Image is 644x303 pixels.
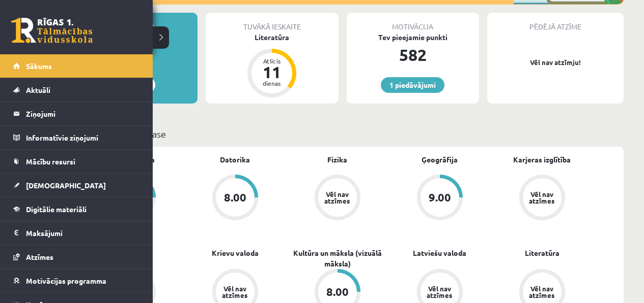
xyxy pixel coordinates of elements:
[426,285,454,298] div: Vēl nav atzīmes
[212,248,259,258] a: Krievu valoda
[347,32,479,43] div: Tev pieejamie punkti
[13,221,140,245] a: Maksājumi
[13,245,140,268] a: Atzīmes
[286,175,388,222] a: Vēl nav atzīmes
[26,102,140,125] legend: Ziņojumi
[65,127,620,141] p: Mācību plāns 10.a2 klase
[26,61,52,71] span: Sākums
[13,150,140,173] a: Mācību resursi
[388,175,491,222] a: 9.00
[487,13,624,32] div: Pēdējā atzīme
[13,54,140,78] a: Sākums
[347,13,479,32] div: Motivācija
[26,221,140,245] legend: Maksājumi
[323,191,352,204] div: Vēl nav atzīmes
[422,154,458,165] a: Ģeogrāfija
[26,126,140,149] legend: Informatīvie ziņojumi
[286,248,388,269] a: Kultūra un māksla (vizuālā māksla)
[327,154,347,165] a: Fizika
[429,192,451,203] div: 9.00
[13,197,140,221] a: Digitālie materiāli
[13,102,140,125] a: Ziņojumi
[491,175,593,222] a: Vēl nav atzīmes
[184,175,286,222] a: 8.00
[326,286,349,297] div: 8.00
[26,181,106,190] span: [DEMOGRAPHIC_DATA]
[13,126,140,149] a: Informatīvie ziņojumi
[224,192,246,203] div: 8.00
[257,64,287,80] div: 11
[13,269,140,292] a: Motivācijas programma
[13,174,140,197] a: [DEMOGRAPHIC_DATA]
[413,248,466,258] a: Latviešu valoda
[11,18,93,43] a: Rīgas 1. Tālmācības vidusskola
[26,276,106,285] span: Motivācijas programma
[26,157,75,166] span: Mācību resursi
[528,191,556,204] div: Vēl nav atzīmes
[206,13,338,32] div: Tuvākā ieskaite
[13,78,140,102] a: Aktuāli
[528,285,556,298] div: Vēl nav atzīmes
[26,205,87,214] span: Digitālie materiāli
[347,43,479,67] div: 582
[492,57,619,68] p: Vēl nav atzīmju!
[257,58,287,64] div: Atlicis
[221,285,249,298] div: Vēl nav atzīmes
[26,252,53,261] span: Atzīmes
[513,154,571,165] a: Karjeras izglītība
[220,154,250,165] a: Datorika
[26,85,50,94] span: Aktuāli
[147,42,153,56] span: €
[525,248,559,258] a: Literatūra
[206,32,338,43] div: Literatūra
[381,77,444,93] a: 1 piedāvājumi
[206,32,338,99] a: Literatūra Atlicis 11 dienas
[257,80,287,86] div: dienas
